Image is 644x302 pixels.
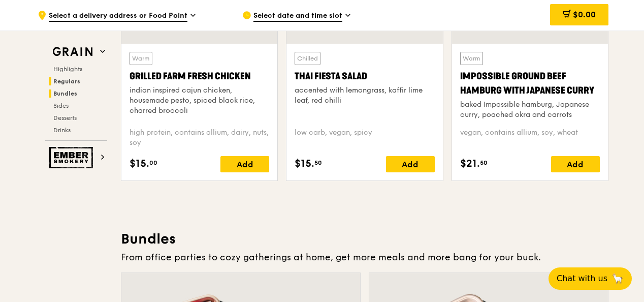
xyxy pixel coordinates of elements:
span: Highlights [53,66,82,73]
span: Sides [53,102,69,109]
div: Impossible Ground Beef Hamburg with Japanese Curry [460,69,600,98]
div: Chilled [295,52,320,65]
span: Select date and time slot [253,11,342,22]
div: Add [551,156,600,172]
img: Grain web logo [49,43,96,61]
div: vegan, contains allium, soy, wheat [460,128,600,148]
div: Warm [460,52,483,65]
span: 50 [314,159,322,167]
div: low carb, vegan, spicy [295,128,434,148]
span: 🦙 [611,273,624,285]
span: $21. [460,156,480,171]
div: Add [386,156,435,172]
div: indian inspired cajun chicken, housemade pesto, spiced black rice, charred broccoli [130,85,269,116]
img: Ember Smokery web logo [49,147,96,168]
div: Thai Fiesta Salad [295,69,434,83]
div: Add [220,156,269,172]
h3: Bundles [121,230,608,248]
div: accented with lemongrass, kaffir lime leaf, red chilli [295,85,434,106]
span: Regulars [53,78,80,85]
div: high protein, contains allium, dairy, nuts, soy [130,128,269,148]
span: $0.00 [573,10,596,19]
span: Select a delivery address or Food Point [49,11,187,22]
div: baked Impossible hamburg, Japanese curry, poached okra and carrots [460,100,600,120]
span: $15. [295,156,314,171]
div: Warm [130,52,152,65]
div: Grilled Farm Fresh Chicken [130,69,269,83]
span: Chat with us [557,273,607,285]
span: $15. [130,156,149,171]
div: From office parties to cozy gatherings at home, get more meals and more bang for your buck. [121,250,608,264]
span: Desserts [53,114,77,122]
span: 00 [149,159,157,167]
button: Chat with us🦙 [549,267,632,290]
span: Drinks [53,127,71,134]
span: Bundles [53,90,77,97]
span: 50 [480,159,488,167]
